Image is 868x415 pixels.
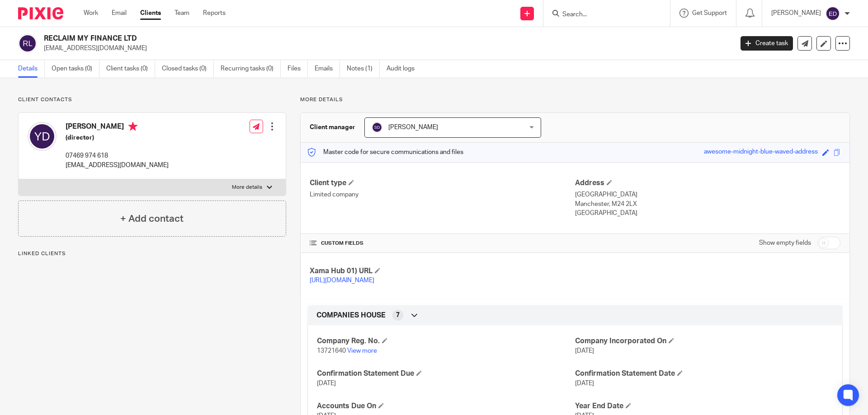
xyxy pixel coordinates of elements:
h4: Year End Date [575,401,833,411]
a: Email [112,9,127,18]
p: Limited company [310,190,575,199]
h4: Client type [310,178,575,188]
span: 7 [396,311,400,320]
h5: (director) [66,133,169,142]
h4: Company Reg. No. [317,336,575,346]
h4: Xama Hub 01) URL [310,266,575,276]
h4: [PERSON_NAME] [66,122,169,133]
span: [DATE] [575,348,594,354]
p: Client contacts [18,96,286,103]
a: Closed tasks (0) [162,60,214,78]
a: Emails [315,60,340,78]
p: [EMAIL_ADDRESS][DOMAIN_NAME] [66,161,169,170]
span: [DATE] [317,380,336,387]
p: [GEOGRAPHIC_DATA] [575,190,840,199]
span: [PERSON_NAME] [388,124,438,131]
a: Open tasks (0) [52,60,99,78]
h4: Confirmation Statement Date [575,369,833,378]
a: Notes (1) [347,60,380,78]
div: awesome-midnight-blue-waved-address [704,147,818,158]
a: Team [175,9,189,18]
p: [PERSON_NAME] [771,9,821,18]
p: [EMAIL_ADDRESS][DOMAIN_NAME] [44,44,727,53]
label: Show empty fields [759,238,811,247]
span: 13721640 [317,348,346,354]
p: [GEOGRAPHIC_DATA] [575,209,840,218]
a: Clients [140,9,161,18]
p: Linked clients [18,250,286,257]
p: Manchester, M24 2LX [575,200,840,209]
a: [URL][DOMAIN_NAME] [310,277,374,284]
a: Recurring tasks (0) [221,60,281,78]
p: Master code for secure communications and files [307,148,463,157]
a: Client tasks (0) [106,60,155,78]
img: svg%3E [18,34,37,53]
h2: RECLAIM MY FINANCE LTD [44,34,590,43]
p: 07469 974 618 [66,151,169,160]
h4: Accounts Due On [317,401,575,411]
a: Audit logs [387,60,421,78]
img: svg%3E [28,122,57,151]
img: Pixie [18,7,63,19]
a: Create task [741,36,793,51]
h4: Confirmation Statement Due [317,369,575,378]
a: Reports [203,9,226,18]
span: COMPANIES HOUSE [316,311,386,320]
a: Files [288,60,308,78]
a: Details [18,60,45,78]
span: Get Support [692,10,727,16]
span: [DATE] [575,380,594,387]
h3: Client manager [310,123,355,132]
a: Work [84,9,98,18]
h4: + Add contact [120,212,184,226]
h4: Address [575,178,840,188]
img: svg%3E [372,122,382,133]
p: More details [300,96,850,103]
i: Primary [128,122,137,131]
img: svg%3E [826,6,840,21]
h4: Company Incorporated On [575,336,833,346]
input: Search [561,11,643,19]
h4: CUSTOM FIELDS [310,240,575,247]
p: More details [232,184,262,191]
a: View more [347,348,377,354]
